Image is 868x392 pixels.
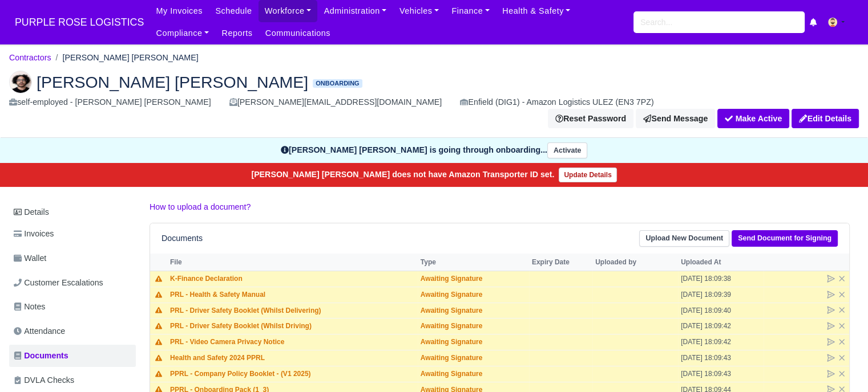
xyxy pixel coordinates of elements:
span: [PERSON_NAME] [PERSON_NAME] [37,74,308,90]
button: Activate [547,142,587,159]
td: Awaiting Signature [418,318,529,334]
a: Send Document for Signing [732,230,838,247]
td: Awaiting Signature [418,287,529,303]
span: Notes [14,300,45,313]
li: [PERSON_NAME] [PERSON_NAME] [51,51,199,64]
td: [DATE] 18:09:42 [678,334,764,350]
a: How to upload a document? [150,202,251,211]
div: Dylan James Griffin [1,62,867,138]
span: PURPLE ROSE LOGISTICS [9,11,150,34]
td: [DATE] 18:09:38 [678,271,764,287]
span: Wallet [14,252,46,265]
a: Documents [9,345,136,367]
a: Reports [215,22,259,44]
a: Attendance [9,320,136,342]
td: [DATE] 18:09:42 [678,318,764,334]
a: Update Details [559,168,616,182]
a: Notes [9,296,136,318]
input: Search... [633,11,805,33]
span: DVLA Checks [14,374,74,387]
td: [DATE] 18:09:43 [678,366,764,382]
button: Reset Password [548,109,633,128]
span: Customer Escalations [14,276,103,289]
a: Edit Details [792,109,859,128]
th: Uploaded by [592,254,678,271]
th: File [167,254,418,271]
td: Awaiting Signature [418,350,529,366]
a: PURPLE ROSE LOGISTICS [9,11,150,34]
td: K-Finance Declaration [167,271,418,287]
a: Details [9,202,136,223]
div: self-employed - [PERSON_NAME] [PERSON_NAME] [9,96,211,109]
td: Awaiting Signature [418,271,529,287]
td: Health and Safety 2024 PPRL [167,350,418,366]
button: Make Active [717,109,789,128]
div: [PERSON_NAME][EMAIL_ADDRESS][DOMAIN_NAME] [229,96,442,109]
a: Upload New Document [639,230,729,247]
span: Attendance [14,325,65,338]
td: Awaiting Signature [418,303,529,318]
span: Onboarding [313,79,362,88]
a: Invoices [9,223,136,245]
td: PRL - Health & Safety Manual [167,287,418,303]
th: Type [418,254,529,271]
a: Send Message [636,109,715,128]
a: Compliance [150,22,215,44]
a: Contractors [9,53,51,62]
a: Customer Escalations [9,272,136,294]
td: PRL - Video Camera Privacy Notice [167,334,418,350]
td: Awaiting Signature [418,366,529,382]
a: Communications [259,22,337,44]
div: Enfield (DIG1) - Amazon Logistics ULEZ (EN3 7PZ) [460,96,653,109]
td: PPRL - Company Policy Booklet - (V1 2025) [167,366,418,382]
span: Documents [14,349,68,362]
td: [DATE] 18:09:40 [678,303,764,318]
h6: Documents [162,234,203,243]
span: Invoices [14,227,54,240]
a: Wallet [9,247,136,269]
td: Awaiting Signature [418,334,529,350]
td: [DATE] 18:09:39 [678,287,764,303]
td: [DATE] 18:09:43 [678,350,764,366]
a: DVLA Checks [9,369,136,391]
th: Expiry Date [529,254,592,271]
td: PRL - Driver Safety Booklet (Whilst Delivering) [167,303,418,318]
th: Uploaded At [678,254,764,271]
td: PRL - Driver Safety Booklet (Whilst Driving) [167,318,418,334]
